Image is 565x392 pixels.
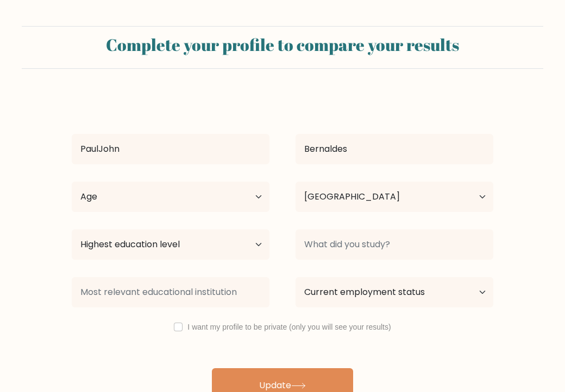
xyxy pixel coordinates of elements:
input: Last name [296,134,493,164]
h2: Complete your profile to compare your results [28,35,537,55]
input: Most relevant educational institution [72,277,269,307]
input: What did you study? [296,229,493,260]
label: I want my profile to be private (only you will see your results) [187,323,391,331]
input: First name [72,134,269,164]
